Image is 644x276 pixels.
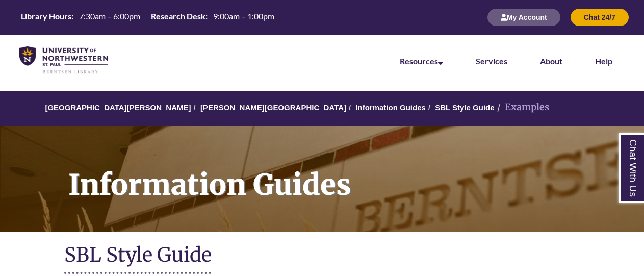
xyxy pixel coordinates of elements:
[435,103,494,112] a: SBL Style Guide
[147,11,209,22] th: Research Desk:
[571,9,629,26] button: Chat 24/7
[17,11,278,24] a: Hours Today
[540,56,562,66] a: About
[571,13,629,21] a: Chat 24/7
[487,13,560,21] a: My Account
[495,100,549,115] li: Examples
[595,56,612,66] a: Help
[487,9,560,26] button: My Account
[200,103,346,112] a: [PERSON_NAME][GEOGRAPHIC_DATA]
[17,11,75,22] th: Library Hours:
[400,56,443,66] a: Resources
[476,56,507,66] a: Services
[213,11,274,21] span: 9:00am – 1:00pm
[355,103,426,112] a: Information Guides
[19,46,108,74] img: UNWSP Library Logo
[17,11,278,23] table: Hours Today
[45,103,191,112] a: [GEOGRAPHIC_DATA][PERSON_NAME]
[64,242,579,269] h1: SBL Style Guide
[79,11,140,21] span: 7:30am – 6:00pm
[57,126,644,219] h1: Information Guides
